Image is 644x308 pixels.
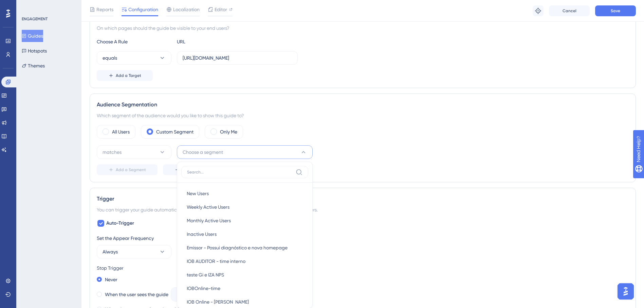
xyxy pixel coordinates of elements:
div: Which segment of the audience would you like to show this guide to? [97,111,629,120]
button: Save [595,5,636,16]
label: Only Me [220,128,237,136]
label: Custom Segment [156,128,194,136]
span: IOB Online - [PERSON_NAME] [187,298,249,306]
input: Search... [187,169,293,175]
button: Weekly Active Users [181,200,308,214]
button: equals [97,51,171,65]
span: Add a Target [116,73,141,78]
button: Cancel [549,5,590,16]
button: teste Gi e IZA NPS [181,268,308,282]
iframe: UserGuiding AI Assistant Launcher [615,281,636,302]
span: IOB AUDITOR - time interno [187,257,245,265]
div: You can trigger your guide automatically when the target URL is visited, and/or use the custom tr... [97,206,629,214]
span: Monthly Active Users [187,217,231,225]
span: Emissor - Possui diagnóstico e nova homepage [187,244,288,252]
span: Editor [215,5,227,14]
div: Trigger [97,195,629,203]
span: Localization [173,5,200,14]
button: Create a Segment [163,164,229,175]
span: Cancel [563,8,576,14]
button: Monthly Active Users [181,214,308,227]
button: Choose a segment [177,145,313,159]
div: On which pages should the guide be visible to your end users? [97,24,629,32]
button: Always [97,245,171,259]
label: When the user sees the guide [105,290,168,299]
span: Inactive Users [187,230,217,238]
button: Themes [22,60,45,72]
button: Inactive Users [181,227,308,241]
span: Save [611,8,620,14]
span: IOBOnline-time [187,284,220,292]
button: Hotspots [22,45,47,57]
span: New Users [187,189,209,198]
span: Auto-Trigger [106,219,134,227]
button: matches [97,145,171,159]
div: URL [177,38,252,46]
span: teste Gi e IZA NPS [187,271,224,279]
button: New Users [181,187,308,200]
div: Choose A Rule [97,38,171,46]
button: Add a Target [97,70,153,81]
label: All Users [112,128,130,136]
div: Stop Trigger [97,264,629,272]
div: ENGAGEMENT [22,16,48,22]
span: Choose a segment [183,148,223,156]
button: Add a Segment [97,164,158,175]
button: Emissor - Possui diagnóstico e nova homepage [181,241,308,254]
span: Add a Segment [116,167,146,172]
span: matches [103,148,122,156]
span: Always [103,248,118,256]
button: IOBOnline-time [181,282,308,295]
div: Audience Segmentation [97,101,629,109]
input: yourwebsite.com/path [183,54,292,62]
span: Weekly Active Users [187,203,229,211]
span: Configuration [128,5,158,14]
span: Need Help? [16,2,42,10]
label: Never [105,275,117,284]
span: equals [103,54,117,62]
button: IOB AUDITOR - time interno [181,254,308,268]
span: Reports [96,5,113,14]
button: Guides [22,30,43,42]
div: Set the Appear Frequency [97,234,629,242]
